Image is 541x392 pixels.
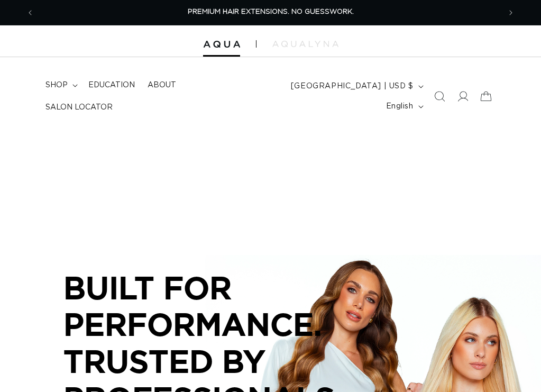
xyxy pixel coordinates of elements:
summary: shop [39,74,82,96]
span: PREMIUM HAIR EXTENSIONS. NO GUESSWORK. [188,8,354,15]
button: Next announcement [499,3,522,23]
a: About [141,74,182,96]
span: Salon Locator [45,103,113,112]
button: Previous announcement [19,3,42,23]
span: Education [88,80,135,90]
span: English [386,101,414,112]
a: Salon Locator [39,96,119,118]
img: aqualyna.com [272,41,338,47]
img: Aqua Hair Extensions [203,41,240,48]
span: About [148,80,176,90]
span: shop [45,80,68,90]
a: Education [82,74,141,96]
span: [GEOGRAPHIC_DATA] | USD $ [291,81,414,92]
summary: Search [428,85,451,108]
button: English [380,96,428,116]
button: [GEOGRAPHIC_DATA] | USD $ [285,76,428,96]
